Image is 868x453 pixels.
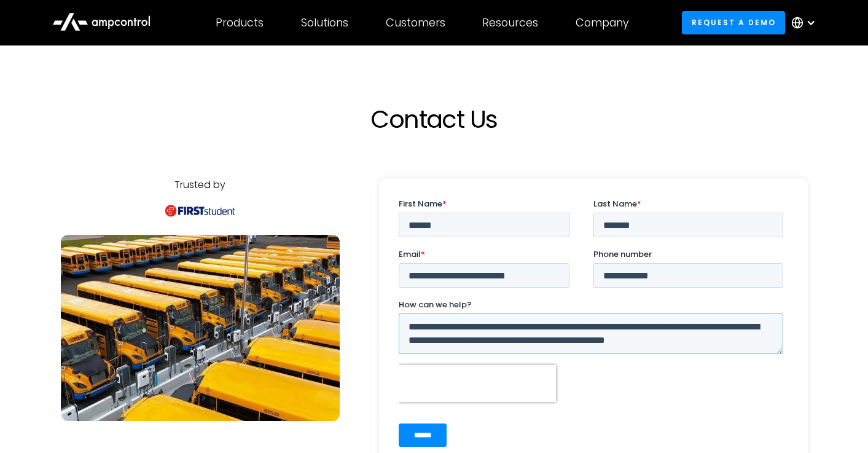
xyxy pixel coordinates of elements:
div: Solutions [301,16,348,30]
a: Request a demo [682,11,785,34]
div: Customers [386,16,445,30]
div: Company [576,16,629,30]
div: Products [216,16,264,30]
div: Resources [482,16,538,30]
h1: Contact Us [164,104,705,134]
